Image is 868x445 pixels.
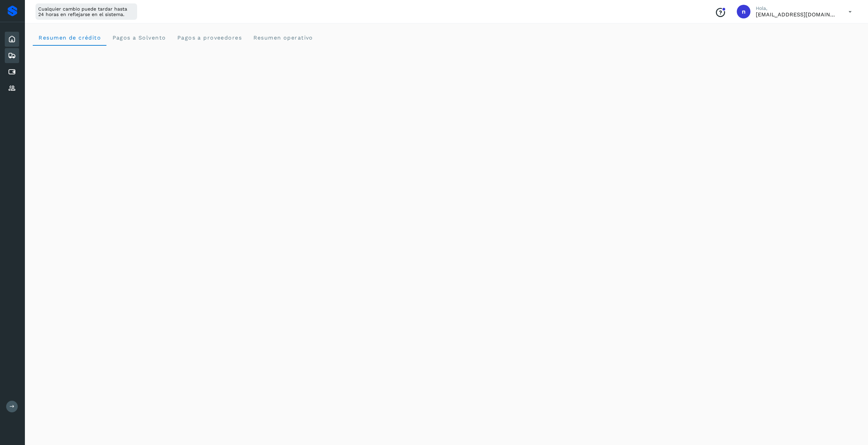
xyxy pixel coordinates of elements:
span: Resumen operativo [253,34,313,41]
p: Hola, [756,5,838,11]
div: Cualquier cambio puede tardar hasta 24 horas en reflejarse en el sistema. [35,3,137,20]
div: Proveedores [5,81,19,96]
div: Inicio [5,32,19,47]
span: Resumen de crédito [38,34,101,41]
div: Embarques [5,48,19,63]
div: Cuentas por pagar [5,64,19,79]
p: niagara+prod@solvento.mx [756,11,838,18]
span: Pagos a proveedores [177,34,242,41]
span: Pagos a Solvento [112,34,166,41]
